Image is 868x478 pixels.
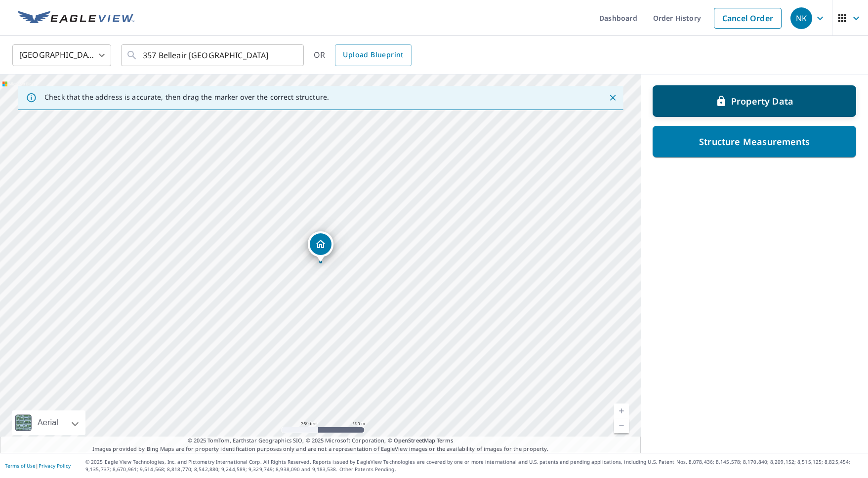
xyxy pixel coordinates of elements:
a: Current Level 17, Zoom Out [614,418,629,433]
a: Privacy Policy [39,462,71,469]
p: © 2025 Eagle View Technologies, Inc. and Pictometry International Corp. All Rights Reserved. Repo... [85,458,863,473]
div: Dropped pin, building 1, Residential property, 357 Belleair Dr NE Saint Petersburg, FL 33704 [308,231,333,262]
p: Structure Measurements [699,136,810,147]
span: © 2025 TomTom, Earthstar Geographics SIO, © 2025 Microsoft Corporation, © [188,437,453,445]
a: Current Level 17, Zoom In [614,404,629,418]
div: NK [790,7,812,29]
div: Aerial [12,410,85,435]
a: Upload Blueprint [335,44,411,66]
div: Aerial [35,410,61,435]
img: EV Logo [18,11,134,26]
p: Property Data [731,95,793,107]
div: [GEOGRAPHIC_DATA] [12,41,111,69]
p: | [5,463,71,469]
a: Terms [437,437,453,444]
a: Terms of Use [5,462,36,469]
input: Search by address or latitude-longitude [143,41,284,69]
div: OR [314,44,412,66]
button: Close [606,91,619,104]
a: OpenStreetMap [394,437,435,444]
a: Cancel Order [714,8,782,29]
span: Upload Blueprint [343,49,403,61]
p: Check that the address is accurate, then drag the marker over the correct structure. [44,93,329,102]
